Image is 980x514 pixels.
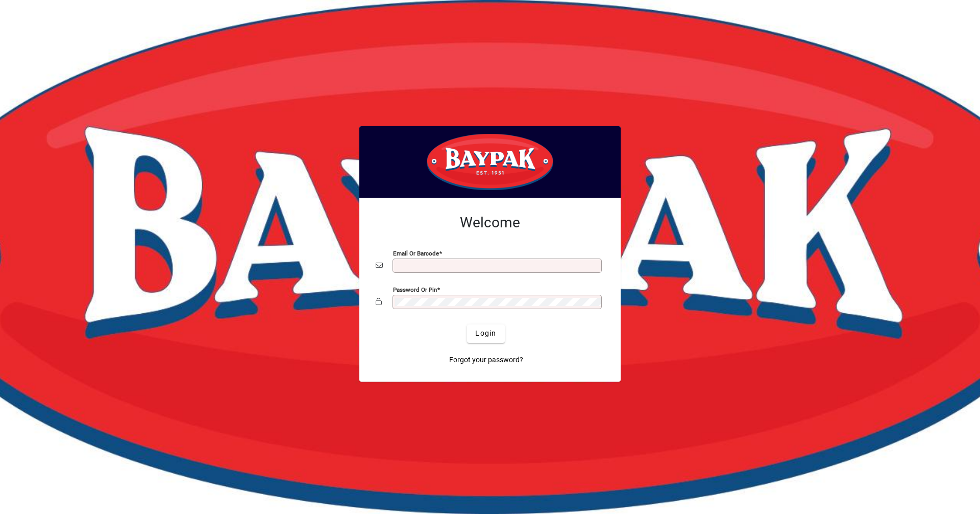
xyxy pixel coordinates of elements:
[393,249,439,256] mat-label: Email or Barcode
[449,355,523,365] span: Forgot your password?
[393,286,437,293] mat-label: Password or Pin
[467,324,504,343] button: Login
[445,351,527,369] a: Forgot your password?
[475,328,496,339] span: Login
[376,214,604,231] h2: Welcome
